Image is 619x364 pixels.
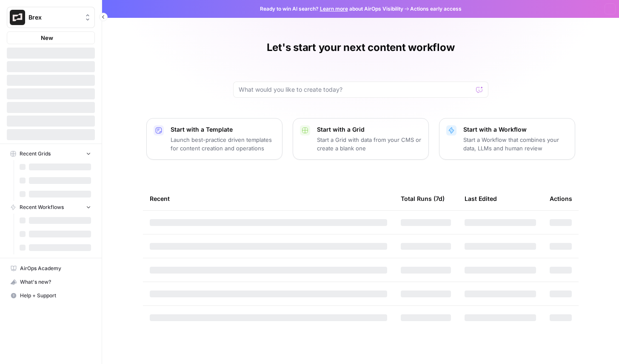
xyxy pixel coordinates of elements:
[550,187,572,210] div: Actions
[7,276,94,288] div: What's new?
[465,187,497,210] div: Last Edited
[7,201,95,214] button: Recent Workflows
[20,265,91,272] span: AirOps Academy
[320,6,348,12] a: Learn more
[29,13,80,22] span: Brex
[439,118,575,160] button: Start with a WorkflowStart a Workflow that combines your data, LLMs and human review
[7,262,95,275] a: AirOps Academy
[41,34,53,42] span: New
[7,31,95,44] button: New
[7,7,95,28] button: Workspace: Brex
[146,118,282,160] button: Start with a TemplateLaunch best-practice driven templates for content creation and operations
[150,187,387,210] div: Recent
[20,292,91,299] span: Help + Support
[7,289,95,302] button: Help + Support
[10,10,25,25] img: Brex Logo
[239,85,473,94] input: What would you like to create today?
[20,150,51,158] span: Recent Grids
[317,125,422,134] p: Start with a Grid
[7,275,95,289] button: What's new?
[260,5,403,13] span: Ready to win AI search? about AirOps Visibility
[293,118,429,160] button: Start with a GridStart a Grid with data from your CMS or create a blank one
[20,203,64,211] span: Recent Workflows
[171,135,275,152] p: Launch best-practice driven templates for content creation and operations
[267,41,455,54] h1: Let's start your next content workflow
[410,5,462,13] span: Actions early access
[317,135,422,152] p: Start a Grid with data from your CMS or create a blank one
[171,125,275,134] p: Start with a Template
[7,147,95,160] button: Recent Grids
[401,187,445,210] div: Total Runs (7d)
[463,135,568,152] p: Start a Workflow that combines your data, LLMs and human review
[463,125,568,134] p: Start with a Workflow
